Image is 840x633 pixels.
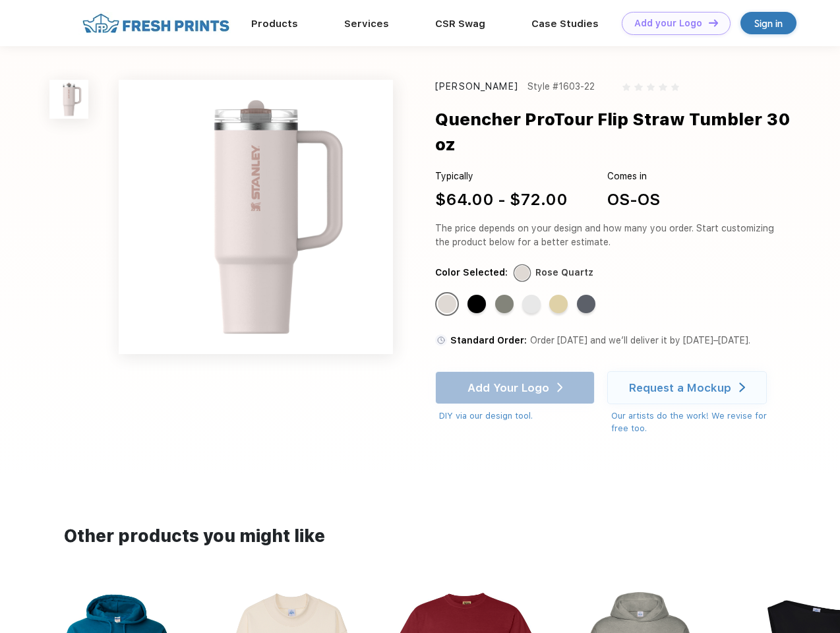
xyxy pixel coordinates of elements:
div: Comes in [607,169,660,183]
div: Our artists do the work! We revise for free too. [611,409,779,435]
div: Style #1603-22 [527,80,595,94]
div: $64.00 - $72.00 [435,188,568,212]
span: Standard Order: [450,335,527,346]
div: Black [467,295,486,313]
img: DT [709,19,718,26]
a: Products [251,18,298,30]
a: Sign in [740,12,796,34]
img: standard order [435,334,447,346]
div: Sage Gray [495,295,514,313]
img: gray_star.svg [671,83,679,91]
img: func=resize&h=100 [49,80,88,119]
img: gray_star.svg [622,83,630,91]
div: Add your Logo [634,18,702,29]
div: Rose Quartz [438,295,456,313]
img: func=resize&h=640 [119,80,393,354]
div: Request a Mockup [629,381,731,394]
div: Frost [522,295,541,313]
div: Cream [549,295,568,313]
img: gray_star.svg [659,83,667,91]
div: [PERSON_NAME] [435,80,518,94]
div: OS-OS [607,188,660,212]
div: Twilight [577,295,595,313]
div: The price depends on your design and how many you order. Start customizing the product below for ... [435,222,779,249]
span: Order [DATE] and we’ll deliver it by [DATE]–[DATE]. [530,335,750,346]
img: gray_star.svg [634,83,642,91]
img: fo%20logo%202.webp [78,12,233,35]
img: gray_star.svg [647,83,655,91]
div: Color Selected: [435,266,508,280]
div: Other products you might like [64,524,775,549]
div: Rose Quartz [535,266,593,280]
img: white arrow [739,382,745,392]
div: Sign in [754,16,783,31]
div: Quencher ProTour Flip Straw Tumbler 30 oz [435,107,813,158]
div: DIY via our design tool. [439,409,595,423]
div: Typically [435,169,568,183]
